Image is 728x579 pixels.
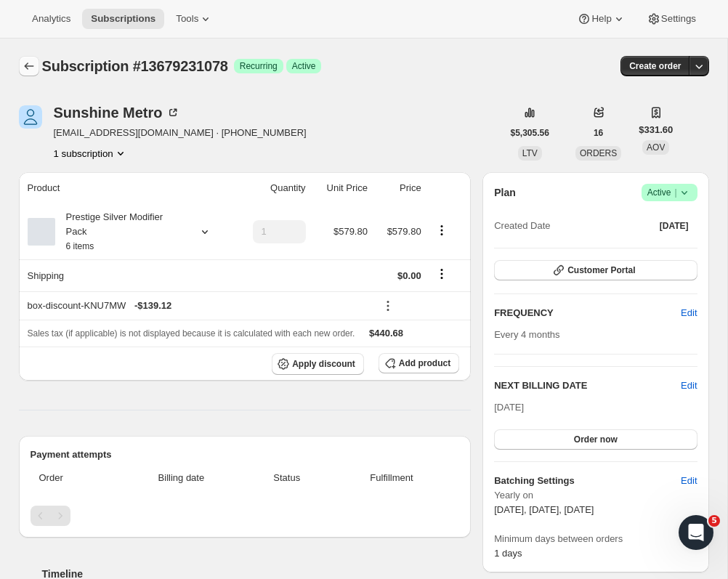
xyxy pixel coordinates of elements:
[585,123,612,143] button: 16
[28,299,368,313] div: box-discount-KNU7MW
[19,172,233,204] th: Product
[651,216,697,236] button: [DATE]
[511,127,549,139] span: $5,305.56
[372,172,426,204] th: Price
[176,13,198,25] span: Tools
[567,264,635,276] span: Customer Portal
[494,219,550,233] span: Created Date
[387,226,421,237] span: $579.80
[672,469,705,493] button: Edit
[681,378,697,393] button: Edit
[333,471,450,485] span: Fulfillment
[594,127,603,139] span: 16
[647,185,692,200] span: Active
[134,299,171,313] span: - $139.12
[661,13,696,25] span: Settings
[31,506,460,526] nav: Pagination
[19,105,42,129] span: Sunshine Metro
[708,515,720,527] span: 5
[574,434,618,445] span: Order now
[580,148,617,158] span: ORDERS
[54,126,307,140] span: [EMAIL_ADDRESS][DOMAIN_NAME] · [PHONE_NUMBER]
[494,378,681,393] h2: NEXT BILLING DATE
[32,13,70,25] span: Analytics
[672,301,705,325] button: Edit
[333,226,368,237] span: $579.80
[638,9,705,29] button: Settings
[620,56,689,76] button: Create order
[522,148,538,158] span: LTV
[679,515,713,550] iframe: Intercom live chat
[240,60,278,72] span: Recurring
[681,474,697,488] span: Edit
[66,241,94,251] small: 6 items
[647,142,665,153] span: AOV
[23,9,79,29] button: Analytics
[494,474,681,488] h6: Batching Settings
[568,9,634,29] button: Help
[167,9,222,29] button: Tools
[494,488,697,503] span: Yearly on
[292,358,355,370] span: Apply discount
[272,353,364,375] button: Apply discount
[292,60,316,72] span: Active
[494,504,594,515] span: [DATE], [DATE], [DATE]
[55,210,186,254] div: Prestige Silver Modifier Pack
[369,328,403,339] span: $440.68
[494,260,697,280] button: Customer Portal
[430,222,453,238] button: Product actions
[232,172,310,204] th: Quantity
[494,429,697,450] button: Order now
[681,306,697,320] span: Edit
[19,259,233,291] th: Shipping
[54,105,180,120] div: Sunshine Metro
[19,56,39,76] button: Subscriptions
[430,266,453,282] button: Shipping actions
[494,329,559,340] span: Every 4 months
[42,58,228,74] span: Subscription #13679231078
[250,471,324,485] span: Status
[54,146,128,161] button: Product actions
[494,532,697,546] span: Minimum days between orders
[82,9,164,29] button: Subscriptions
[494,306,681,320] h2: FREQUENCY
[674,187,676,198] span: |
[591,13,611,25] span: Help
[494,548,522,559] span: 1 days
[399,357,450,369] span: Add product
[502,123,558,143] button: $5,305.56
[31,448,460,462] h2: Payment attempts
[397,270,421,281] span: $0.00
[494,402,524,413] span: [DATE]
[31,462,118,494] th: Order
[629,60,681,72] span: Create order
[379,353,459,373] button: Add product
[121,471,241,485] span: Billing date
[494,185,516,200] h2: Plan
[310,172,372,204] th: Unit Price
[660,220,689,232] span: [DATE]
[91,13,155,25] span: Subscriptions
[28,328,355,339] span: Sales tax (if applicable) is not displayed because it is calculated with each new order.
[639,123,673,137] span: $331.60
